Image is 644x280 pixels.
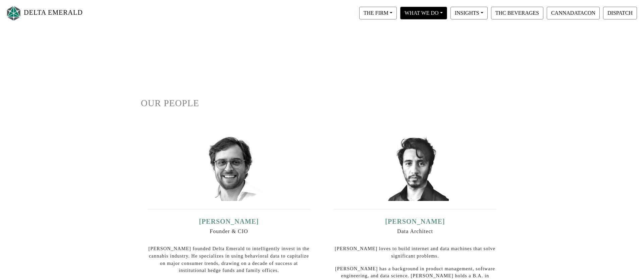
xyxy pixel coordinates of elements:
[545,10,601,15] a: CANNADATACON
[547,7,600,19] button: CANNADATACON
[489,10,545,15] a: THC BEVERAGES
[5,4,22,22] img: Logo
[450,7,488,19] button: INSIGHTS
[359,7,397,19] button: THE FIRM
[603,7,637,19] button: DISPATCH
[601,10,639,15] a: DISPATCH
[400,7,447,19] button: WHAT WE DO
[491,7,543,19] button: THC BEVERAGES
[5,3,83,24] a: DELTA EMERALD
